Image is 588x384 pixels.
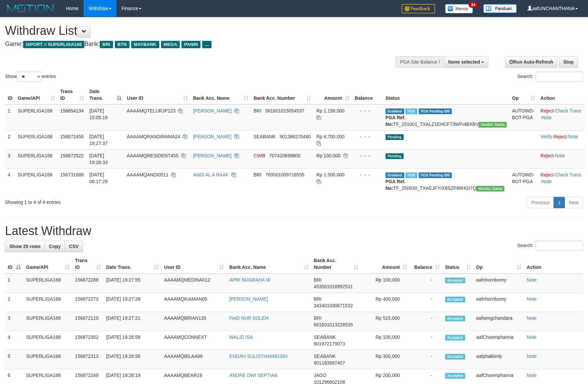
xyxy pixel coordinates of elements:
th: Balance: activate to sort column ascending [410,254,442,274]
span: Copy 661601013228535 to clipboard [314,322,353,327]
a: Reject [540,108,554,113]
td: Rp 400,000 [361,293,410,312]
span: Copy [49,244,61,249]
span: Accepted [445,316,465,321]
span: Rp 1.500.000 [316,172,344,177]
span: 156731688 [60,172,84,177]
a: Note [542,115,552,120]
span: [DATE] 19:27:37 [89,134,108,146]
span: AAAAMQRANDIRAMA24 [127,134,180,139]
span: BRI [254,108,261,113]
a: Note [527,354,537,359]
td: [DATE] 19:26:56 [103,350,161,369]
a: CSV [65,241,83,252]
td: - [410,350,442,369]
a: Check Trans [555,172,581,177]
span: CSV [69,244,79,249]
span: Grabbed [386,172,404,178]
td: 1 [5,274,23,293]
td: SUPERLIGA168 [23,312,72,331]
th: Action [538,85,585,104]
a: Copy [45,241,65,252]
td: AUTOWD-BOT-PGA [509,104,538,131]
td: 156872110 [72,312,103,331]
a: Show 25 rows [5,241,45,252]
a: Reject [540,153,554,158]
span: Accepted [445,297,465,302]
td: aafphalkimly [474,350,524,369]
span: BRI [314,296,322,302]
span: Marked by aafsengchandara [405,108,417,114]
div: - - - [355,133,380,140]
a: Reject [554,134,567,139]
span: Copy 343401030671532 to clipboard [314,303,353,308]
span: SEABANK [314,354,336,359]
a: Reject [540,172,554,177]
th: Status [383,85,509,104]
span: ISPORT > SUPERLIGA168 [23,41,84,48]
span: [DATE] 15:05:19 [89,108,108,120]
span: Rp 100.000 [316,153,340,158]
td: 4 [5,168,15,194]
a: ENDAH SULISTIANINGSIH [229,354,287,359]
a: Verify [540,134,552,139]
th: Status: activate to sort column ascending [442,254,474,274]
div: - - - [355,152,380,159]
th: ID [5,85,15,104]
span: CIMB [254,153,265,158]
td: Rp 300,000 [361,350,410,369]
a: Note [527,373,537,378]
td: - [410,312,442,331]
b: PGA Ref. No: [386,179,406,191]
span: Show 25 rows [9,244,40,249]
td: AAAAMQMEDINA012 [161,274,227,293]
td: aafnhornborey [474,274,524,293]
td: SUPERLIGA168 [15,104,58,131]
th: Bank Acc. Name: activate to sort column ascending [190,85,251,104]
span: Accepted [445,335,465,340]
th: Bank Acc. Number: activate to sort column ascending [311,254,361,274]
a: APRI NUGRAHA W [229,277,270,283]
th: Amount: activate to sort column ascending [361,254,410,274]
td: aafnhornborey [474,293,524,312]
span: None selected [448,59,480,65]
input: Search: [535,241,583,251]
td: - [410,331,442,350]
span: Vendor URL: https://trx31.1velocity.biz [476,186,504,191]
td: 3 [5,149,15,168]
th: Date Trans.: activate to sort column ascending [103,254,161,274]
span: [DATE] 19:28:33 [89,153,108,165]
th: Trans ID: activate to sort column ascending [58,85,87,104]
div: Showing 1 to 4 of 4 entries [5,196,240,206]
a: Stop [559,56,578,68]
th: Bank Acc. Name: activate to sort column ascending [227,254,311,274]
h4: Game: Bank: [5,41,385,48]
span: BRI [254,172,261,177]
td: Rp 100,000 [361,274,410,293]
td: SUPERLIGA168 [15,168,58,194]
th: Balance [352,85,383,104]
span: PGA Pending [419,108,452,114]
td: TF_250930_TXAEJFYIX8SZP86HGI7Q [383,168,509,194]
span: BRI [314,277,322,283]
td: SUPERLIGA168 [23,350,72,369]
h1: Withdraw List [5,24,385,37]
select: Showentries [17,72,42,82]
span: BRI [100,41,113,48]
th: User ID: activate to sort column ascending [124,85,190,104]
h1: Latest Withdraw [5,224,583,238]
a: Note [542,179,552,184]
a: Note [527,296,537,302]
td: 2 [5,130,15,149]
a: Next [565,197,583,208]
span: PGA Pending [419,172,452,178]
a: Note [527,277,537,283]
td: 5 [5,350,23,369]
th: Amount: activate to sort column ascending [314,85,352,104]
span: Copy 707420699800 to clipboard [269,153,300,158]
a: Note [555,153,565,158]
a: [PERSON_NAME] [229,296,268,302]
th: Bank Acc. Number: activate to sort column ascending [251,85,314,104]
span: Rp 1.158.000 [316,108,344,113]
span: Copy 561601015054537 to clipboard [265,108,305,113]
